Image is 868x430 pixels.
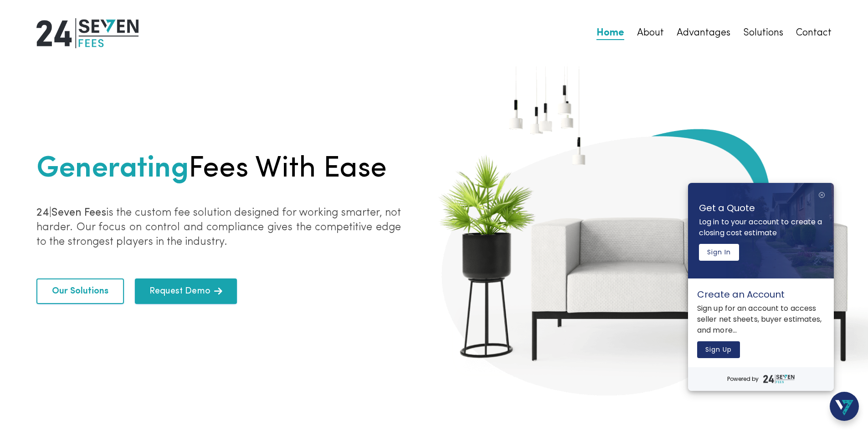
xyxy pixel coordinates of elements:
[743,27,783,40] a: Solutions
[36,206,401,249] p: is the custom fee solution designed for working smarter, not harder. Our focus on control and com...
[596,27,624,40] a: Home
[135,278,237,304] button: Request Demo
[36,18,139,48] img: 24|Seven Fees Logo
[36,155,189,184] b: Generating
[36,147,401,191] h1: Fees with ease
[677,27,730,40] a: Advantages
[36,278,124,304] button: Our Solutions
[637,27,664,40] a: About
[423,44,868,408] img: 24|Seven Fees banner desk
[36,207,106,218] b: 24|Seven Fees
[796,27,832,40] a: Contact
